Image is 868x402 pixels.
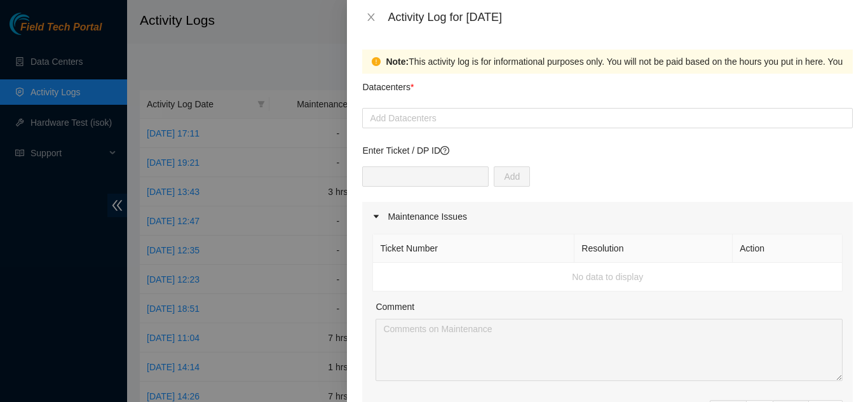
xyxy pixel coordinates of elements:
td: No data to display [373,263,843,291]
span: question-circle [440,146,449,155]
div: Maintenance Issues [362,202,853,231]
span: caret-right [372,213,380,220]
span: close [366,12,376,22]
th: Ticket Number [373,234,574,263]
th: Resolution [574,234,733,263]
p: Enter Ticket / DP ID [362,144,853,157]
textarea: Comment [376,319,843,381]
span: exclamation-circle [372,57,381,66]
button: Add [494,166,530,187]
label: Comment [376,300,414,314]
strong: Note: [386,55,409,69]
th: Action [733,234,843,263]
p: Datacenters [362,74,414,94]
div: Activity Log for [DATE] [388,10,853,24]
button: Close [362,11,380,23]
